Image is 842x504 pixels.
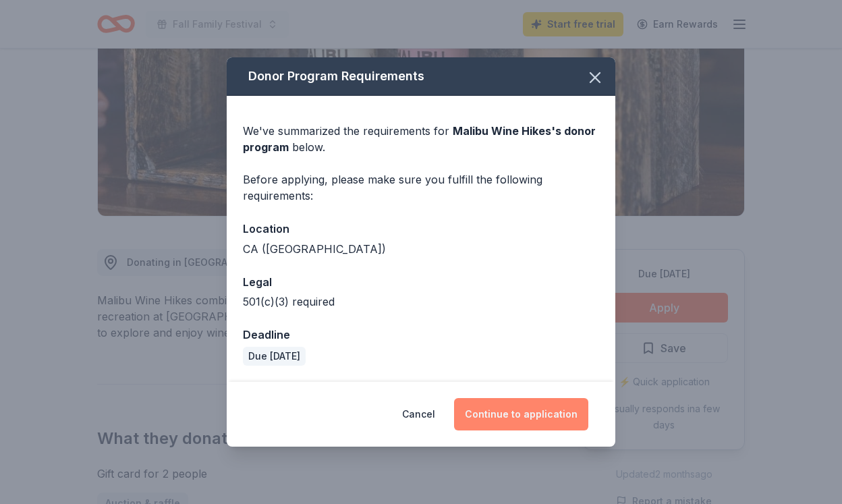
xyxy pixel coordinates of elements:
[243,347,306,366] div: Due [DATE]
[243,326,599,343] div: Deadline
[243,220,599,237] div: Location
[454,398,588,430] button: Continue to application
[402,398,435,430] button: Cancel
[243,241,599,257] div: CA ([GEOGRAPHIC_DATA])
[243,293,599,310] div: 501(c)(3) required
[243,171,599,204] div: Before applying, please make sure you fulfill the following requirements:
[243,123,599,155] div: We've summarized the requirements for below.
[243,273,599,291] div: Legal
[227,57,615,96] div: Donor Program Requirements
